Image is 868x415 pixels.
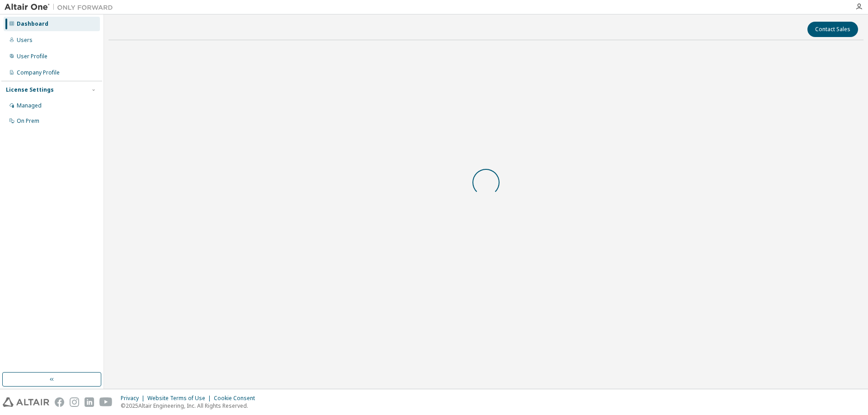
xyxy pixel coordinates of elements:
p: © 2025 Altair Engineering, Inc. All Rights Reserved. [121,402,260,410]
button: Contact Sales [807,22,858,37]
img: Altair One [5,3,118,12]
div: Website Terms of Use [147,395,214,402]
div: License Settings [6,86,54,93]
div: On Prem [17,117,39,125]
div: Cookie Consent [214,395,260,402]
img: facebook.svg [55,397,64,407]
img: linkedin.svg [85,397,94,407]
div: Company Profile [17,69,60,76]
div: Privacy [121,395,147,402]
div: User Profile [17,53,47,60]
img: altair_logo.svg [3,397,49,407]
div: Managed [17,102,42,109]
img: instagram.svg [70,397,79,407]
img: youtube.svg [99,397,113,407]
div: Dashboard [17,20,48,28]
div: Users [17,37,33,44]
